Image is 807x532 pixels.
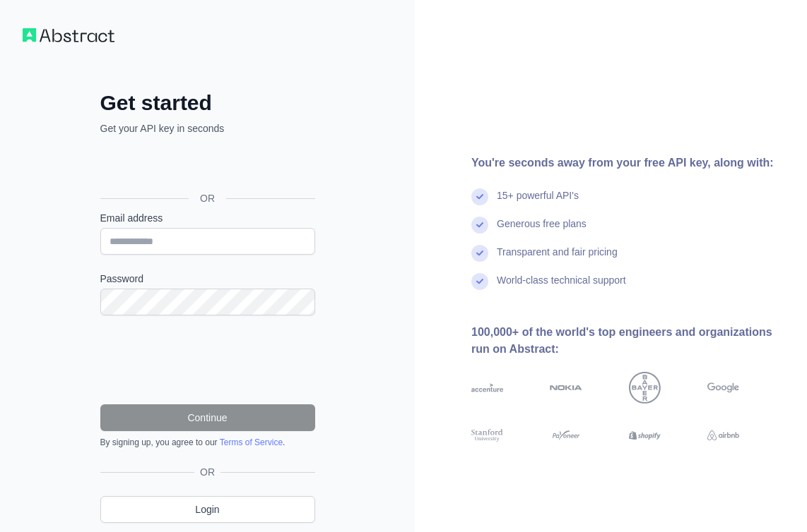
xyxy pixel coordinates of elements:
div: Generous free plans [497,217,587,245]
img: check mark [471,188,488,205]
img: accenture [471,372,503,404]
p: Get your API key in seconds [100,121,315,135]
img: airbnb [707,428,739,444]
img: stanford university [471,428,503,444]
div: You're seconds away from your free API key, along with: [471,155,784,171]
label: Email address [100,211,315,225]
img: check mark [471,217,488,234]
button: Continue [100,404,315,431]
iframe: “使用 Google 账号登录”按钮 [93,151,319,182]
div: World-class technical support [497,273,626,301]
a: Login [100,496,315,523]
span: OR [189,191,226,205]
img: google [707,372,739,404]
h2: Get started [100,90,315,116]
div: By signing up, you agree to our . [100,437,315,448]
img: Workflow [23,28,114,42]
img: check mark [471,245,488,262]
label: Password [100,272,315,286]
img: shopify [629,428,661,444]
div: 15+ powerful API's [497,188,579,217]
a: Terms of Service [220,437,283,447]
iframe: reCAPTCHA [100,332,315,387]
img: check mark [471,273,488,290]
img: payoneer [550,428,582,444]
div: 100,000+ of the world's top engineers and organizations run on Abstract: [471,324,784,358]
span: OR [194,465,220,479]
div: Transparent and fair pricing [497,245,618,273]
img: nokia [550,372,582,404]
img: bayer [629,372,661,404]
